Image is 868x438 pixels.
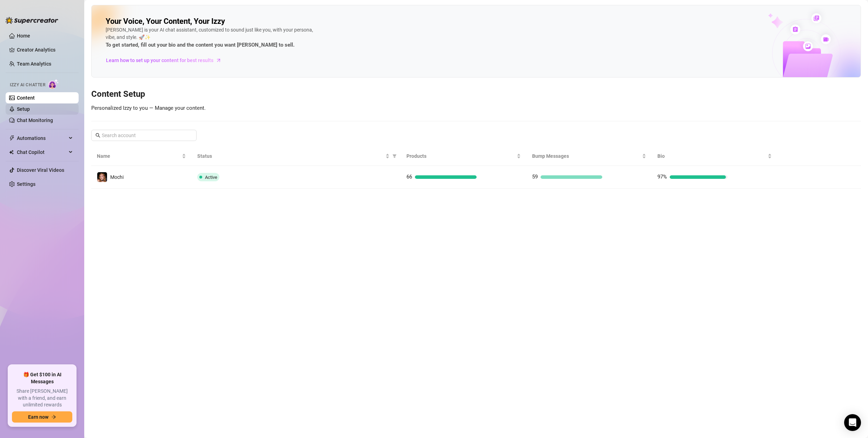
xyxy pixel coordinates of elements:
span: Share [PERSON_NAME] with a friend, and earn unlimited rewards [12,388,72,409]
a: Chat Monitoring [17,117,53,123]
th: Bio [652,147,777,166]
th: Products [401,147,526,166]
span: Automations [17,133,67,144]
a: Creator Analytics [17,44,73,55]
strong: To get started, fill out your bio and the content you want [PERSON_NAME] to sell. [106,42,294,48]
span: Personalized Izzy to you — Manage your content. [91,105,206,111]
img: ai-chatter-content-library-cLFOSyPT.png [752,6,861,77]
span: search [95,133,100,138]
span: Active [205,175,217,180]
img: logo-BBDzfeDw.svg [6,17,58,24]
a: Team Analytics [17,61,51,67]
a: Content [17,95,35,101]
span: Mochi [110,174,124,180]
span: filter [391,151,398,161]
span: Izzy AI Chatter [10,82,45,88]
span: filter [392,154,397,158]
img: Mochi [97,172,107,182]
a: Setup [17,106,30,112]
th: Bump Messages [526,147,652,166]
img: Chat Copilot [9,150,14,155]
span: Earn now [28,414,48,420]
span: Bump Messages [532,152,641,160]
h3: Content Setup [91,89,861,100]
img: AI Chatter [48,79,59,89]
th: Status [192,147,401,166]
span: Chat Copilot [17,147,67,158]
span: arrow-right [51,415,56,419]
a: Learn how to set up your content for best results [106,55,227,66]
a: Settings [17,181,35,187]
span: 97% [657,174,667,180]
span: Bio [657,152,766,160]
span: 66 [406,174,412,180]
button: Earn nowarrow-right [12,411,72,423]
th: Name [91,147,192,166]
span: Status [197,152,384,160]
span: Products [406,152,515,160]
h2: Your Voice, Your Content, Your Izzy [106,16,225,26]
a: Discover Viral Videos [17,167,64,173]
div: [PERSON_NAME] is your AI chat assistant, customized to sound just like you, with your persona, vi... [106,26,316,49]
span: Name [97,152,180,160]
span: 🎁 Get $100 in AI Messages [12,371,72,385]
div: Open Intercom Messenger [844,414,861,431]
span: Learn how to set up your content for best results [106,56,213,64]
a: Home [17,33,30,39]
input: Search account [102,132,187,139]
span: 59 [532,174,538,180]
span: arrow-right [215,57,222,64]
span: thunderbolt [9,135,15,141]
